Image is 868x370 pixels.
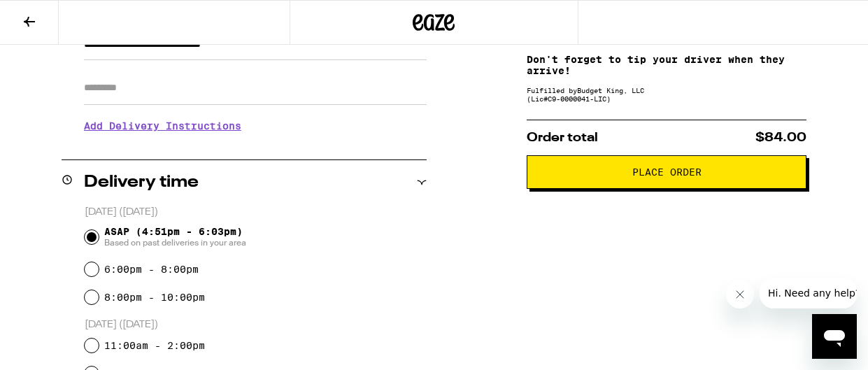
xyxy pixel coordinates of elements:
label: 6:00pm - 8:00pm [104,264,199,275]
button: Place Order [527,155,806,189]
p: Don't forget to tip your driver when they arrive! [527,54,806,76]
p: [DATE] ([DATE]) [85,318,427,332]
h3: Add Delivery Instructions [84,110,427,142]
iframe: Close message [726,280,754,308]
h2: Delivery time [84,174,199,191]
span: Order total [527,131,598,144]
p: We'll contact you at [PHONE_NUMBER] when we arrive [84,142,427,153]
label: 8:00pm - 10:00pm [104,292,205,303]
iframe: Message from company [760,278,857,308]
div: Fulfilled by Budget King, LLC (Lic# C9-0000041-LIC ) [527,86,806,103]
span: ASAP (4:51pm - 6:03pm) [104,226,246,248]
p: [DATE] ([DATE]) [85,206,427,219]
label: 11:00am - 2:00pm [104,340,205,351]
span: Hi. Need any help? [8,10,101,21]
span: Based on past deliveries in your area [104,237,246,248]
span: $84.00 [755,131,806,144]
span: Place Order [632,167,702,177]
iframe: Button to launch messaging window [812,314,857,359]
